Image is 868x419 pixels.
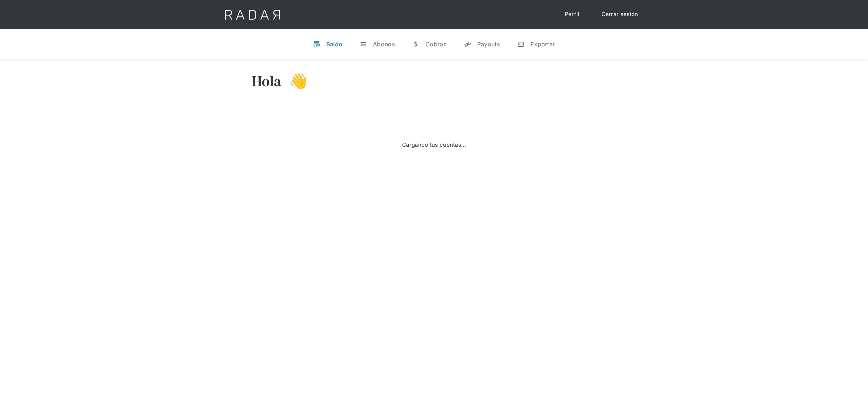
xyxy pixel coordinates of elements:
h3: 👋 [282,72,307,90]
div: Exportar [530,41,555,48]
div: Cobros [425,41,447,48]
a: Perfil [557,7,587,22]
div: Cargando tus cuentas... [402,141,466,149]
div: Saldo [326,41,343,48]
div: t [360,41,367,48]
div: y [464,41,471,48]
div: n [517,41,525,48]
a: Cerrar sesión [594,7,646,22]
div: Payouts [477,41,500,48]
div: w [412,41,420,48]
h3: Hola [252,72,282,90]
div: Abonos [373,41,395,48]
div: v [313,41,320,48]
